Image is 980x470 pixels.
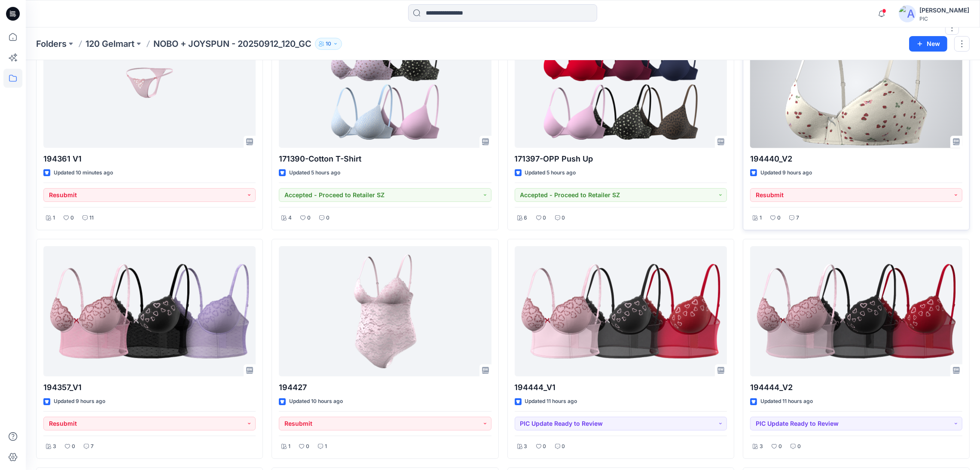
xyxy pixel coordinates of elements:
div: PIC [919,15,969,22]
div: [PERSON_NAME] [919,5,969,15]
p: Updated 9 hours ago [54,397,105,406]
a: 194427 [279,246,491,376]
p: Updated 10 hours ago [289,397,343,406]
p: 0 [779,442,782,451]
img: avatar [899,5,916,22]
p: Updated 10 minutes ago [54,168,113,177]
p: 1 [288,442,290,451]
p: 0 [777,214,781,223]
p: 0 [562,214,565,223]
p: 0 [307,214,311,223]
p: 0 [543,214,546,223]
p: 7 [796,214,799,223]
a: 194444_V1 [515,246,727,376]
button: New [909,36,947,52]
p: 11 [89,214,94,223]
p: 7 [91,442,94,451]
a: 194440_V2 [750,18,962,148]
a: 194444_V2 [750,246,962,376]
p: 171397-OPP Push Up [515,153,727,165]
p: 194444_V1 [515,381,727,394]
p: 194444_V2 [750,381,962,394]
p: 194361 V1 [43,153,256,165]
p: 194357_V1 [43,381,256,394]
p: 3 [53,442,56,451]
p: 0 [70,214,74,223]
p: Updated 9 hours ago [760,168,812,177]
p: 3 [524,442,528,451]
p: Updated 5 hours ago [289,168,340,177]
p: 6 [524,214,528,223]
p: NOBO + JOYSPUN - 20250912_120_GC [153,38,311,50]
a: 120 Gelmart [85,38,134,50]
p: Updated 5 hours ago [525,168,576,177]
a: 194361 V1 [43,18,256,148]
p: Updated 11 hours ago [760,397,813,406]
p: 194440_V2 [750,153,962,165]
p: 1 [53,214,55,223]
button: 10 [315,38,342,50]
p: Updated 11 hours ago [525,397,577,406]
p: 0 [326,214,330,223]
p: 1 [325,442,327,451]
p: 0 [562,442,565,451]
a: Folders [36,38,67,50]
p: 0 [306,442,309,451]
p: 3 [760,442,763,451]
p: 0 [72,442,75,451]
p: 171390-Cotton T-Shirt [279,153,491,165]
p: 4 [288,214,292,223]
p: 0 [797,442,801,451]
a: 171397-OPP Push Up [515,18,727,148]
p: 10 [326,39,331,49]
p: 194427 [279,381,491,394]
p: 0 [543,442,546,451]
a: 194357_V1 [43,246,256,376]
p: 1 [760,214,762,223]
a: 171390-Cotton T-Shirt [279,18,491,148]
